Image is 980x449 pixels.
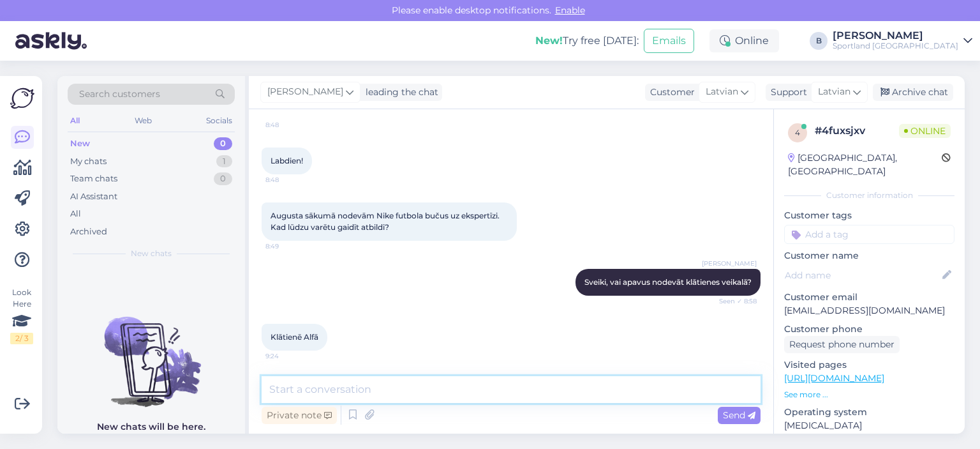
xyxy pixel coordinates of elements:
p: [EMAIL_ADDRESS][DOMAIN_NAME] [784,304,954,317]
div: All [70,208,81,220]
span: Augusta sākumā nodevām Nike futbola bučus uz ekspertīzi. Kad lūdzu varētu gaidīt atbildi? [271,211,501,232]
div: B [810,32,828,50]
span: [PERSON_NAME] [702,259,757,268]
input: Add name [785,268,940,282]
div: Customer [645,86,695,99]
div: Archived [70,225,107,238]
div: 1 [216,155,232,168]
div: 2 / 3 [10,333,33,344]
span: Latvian [706,85,738,99]
span: Enable [551,4,589,16]
div: Request phone number [784,336,900,353]
div: Customer information [784,190,954,201]
span: Latvian [818,85,850,99]
button: Emails [644,29,694,53]
div: Archive chat [873,84,953,101]
p: New chats will be here. [97,420,205,434]
span: Online [899,124,951,138]
span: 8:48 [265,120,313,130]
p: Customer email [784,291,954,304]
a: [PERSON_NAME]Sportland [GEOGRAPHIC_DATA] [833,31,972,51]
p: See more ... [784,389,954,400]
div: My chats [70,155,107,168]
span: Send [723,409,755,421]
div: Private note [262,407,337,424]
p: Customer tags [784,209,954,222]
img: Askly Logo [10,86,34,110]
div: Support [766,86,807,99]
div: 0 [214,137,232,150]
div: Try free [DATE]: [535,33,639,49]
span: Sveiki, vai apavus nodevāt klātienes veikalā? [584,277,752,287]
p: Customer name [784,249,954,263]
div: Web [132,112,154,129]
div: New [70,137,90,150]
div: AI Assistant [70,190,117,203]
span: Klātienē Alfā [271,332,318,342]
span: Search customers [79,88,160,101]
span: 4 [795,128,800,137]
span: 8:48 [265,175,313,185]
div: [PERSON_NAME] [833,31,958,41]
p: Visited pages [784,358,954,372]
div: # 4fuxsjxv [815,123,899,139]
span: 9:24 [265,351,313,361]
div: 0 [214,172,232,185]
p: [MEDICAL_DATA] [784,419,954,432]
p: Operating system [784,406,954,419]
span: [PERSON_NAME] [267,85,343,99]
div: Sportland [GEOGRAPHIC_DATA] [833,41,958,51]
span: New chats [131,248,172,259]
div: Look Here [10,287,33,344]
p: Customer phone [784,323,954,336]
div: leading the chat [360,86,438,99]
div: All [68,112,82,129]
span: 8:49 [265,241,313,251]
input: Add a tag [784,225,954,244]
span: Labdien! [271,156,303,165]
div: Team chats [70,172,117,185]
div: Socials [204,112,235,129]
a: [URL][DOMAIN_NAME] [784,372,884,384]
div: [GEOGRAPHIC_DATA], [GEOGRAPHIC_DATA] [788,151,942,178]
img: No chats [57,294,245,409]
div: Online [709,29,779,52]
span: Seen ✓ 8:58 [709,296,757,306]
b: New! [535,34,563,47]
